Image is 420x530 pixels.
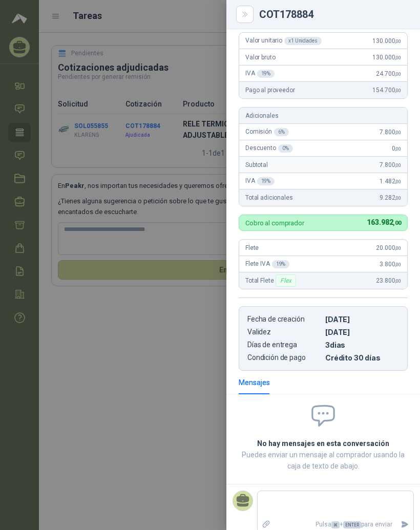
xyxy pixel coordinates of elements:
span: 20.000 [376,244,401,251]
span: 163.982 [367,218,401,226]
p: Condición de pago [247,353,321,362]
div: x 1 Unidades [284,37,322,45]
div: 19 % [272,260,290,268]
p: Fecha de creación [247,315,321,324]
div: 0 % [278,144,293,153]
div: Adicionales [239,108,407,124]
p: Cobro al comprador [245,220,304,226]
span: Comisión [245,128,289,136]
span: ,00 [395,71,401,77]
button: Close [239,8,251,20]
span: 7.800 [380,161,401,168]
span: ,00 [393,220,401,226]
div: 6 % [274,128,289,136]
span: Valor unitario [245,37,322,45]
div: 19 % [257,70,275,78]
p: Días de entrega [247,341,321,349]
h2: No hay mensajes en esta conversación [239,438,408,449]
p: Crédito 30 días [325,353,399,362]
span: Valor bruto [245,54,275,61]
span: 0 [392,145,401,152]
span: Subtotal [245,161,268,168]
div: Total adicionales [239,189,407,206]
span: 9.282 [380,194,401,201]
span: 154.700 [372,87,401,94]
span: ,00 [395,245,401,251]
span: ,00 [395,278,401,284]
p: [DATE] [325,315,399,324]
span: 24.700 [376,70,401,77]
span: IVA [245,70,275,78]
span: Flete IVA [245,260,289,268]
span: ,00 [395,195,401,201]
span: ,00 [395,179,401,184]
span: Flete [245,244,259,251]
span: 1.482 [380,178,401,185]
span: ,00 [395,162,401,168]
span: ,00 [395,55,401,60]
span: ,00 [395,130,401,135]
div: 19 % [257,177,275,185]
span: 7.800 [380,129,401,136]
div: COT178884 [259,9,408,19]
span: ,00 [395,146,401,152]
p: [DATE] [325,328,399,336]
p: Validez [247,328,321,336]
span: IVA [245,177,275,185]
span: 23.800 [376,277,401,284]
span: ⌘ [331,521,340,528]
p: 3 dias [325,341,399,349]
span: 130.000 [372,54,401,61]
span: Descuento [245,144,293,153]
div: Flex [276,274,296,287]
span: Pago al proveedor [245,87,295,94]
span: Total Flete [245,274,298,287]
span: ,00 [395,38,401,44]
span: 130.000 [372,37,401,45]
div: Mensajes [239,377,270,388]
p: Puedes enviar un mensaje al comprador usando la caja de texto de abajo. [239,449,408,472]
span: ,00 [395,262,401,267]
span: 3.800 [380,261,401,268]
span: ,00 [395,88,401,93]
span: ENTER [343,521,361,528]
